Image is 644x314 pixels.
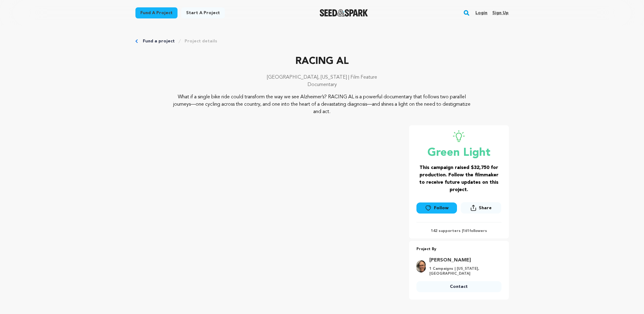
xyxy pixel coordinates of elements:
span: Share [461,202,501,216]
a: Fund a project [143,38,175,44]
img: 4ab44b0c9ab0bc92.jpg [416,260,426,273]
button: Share [461,202,501,214]
span: 161 [463,229,469,233]
a: Login [475,8,487,18]
p: What if a single bike ride could transform the way we see Alzheimer’s? RACING AL is a powerful do... [173,93,471,116]
p: 1 Campaigns | [US_STATE], [GEOGRAPHIC_DATA] [429,266,498,276]
p: 142 supporters | followers [416,229,502,234]
p: Documentary [135,81,509,88]
a: Sign up [492,8,509,18]
p: Project By [416,246,502,253]
a: Start a project [181,7,225,18]
a: Fund a project [135,7,178,18]
p: [GEOGRAPHIC_DATA], [US_STATE] | Film Feature [135,74,509,81]
a: Seed&Spark Homepage [320,9,368,17]
a: Project details [185,38,217,44]
p: RACING AL [135,54,509,69]
a: Contact [416,281,502,292]
span: Share [479,205,492,211]
a: Goto Scott Hardy profile [429,257,498,264]
img: Seed&Spark Logo Dark Mode [320,9,368,17]
h3: This campaign raised $32,750 for production. Follow the filmmaker to receive future updates on th... [416,164,502,194]
a: Follow [416,202,457,214]
p: Green Light [416,147,502,159]
div: Breadcrumb [135,38,509,44]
